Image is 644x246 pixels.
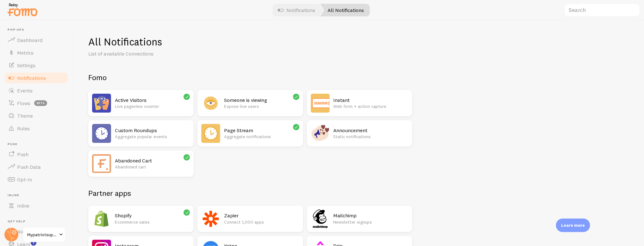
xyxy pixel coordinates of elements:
span: Notifications [17,75,46,81]
h2: Active Visitors [115,97,190,103]
span: Inline [17,202,29,209]
h2: Someone is viewing [224,97,299,103]
span: Dashboard [17,37,42,43]
a: Events [4,84,69,97]
img: Custom Roundups [92,124,111,143]
a: Dashboard [4,34,69,46]
p: Learn more [561,222,585,228]
a: Mypatriotsupply [23,227,66,242]
h2: Custom Roundups [115,127,190,134]
span: Settings [17,62,35,68]
a: Notifications [4,72,69,84]
p: Aggregate popular events [115,133,190,140]
img: Page Stream [201,124,220,143]
img: Active Visitors [92,94,111,113]
span: Push [8,142,69,146]
p: Live pageview counter [115,103,190,109]
a: Metrics [4,46,69,59]
h2: Announcement [334,127,409,134]
a: Opt-In [4,173,69,186]
a: Theme [4,109,69,122]
span: Opt-In [17,176,32,183]
div: Learn more [556,219,590,232]
img: fomo-relay-logo-orange.svg [7,2,38,18]
p: Connect 1,000 apps [224,219,299,225]
a: Flows beta [4,97,69,109]
h2: Mailchimp [334,212,409,219]
span: Events [17,87,33,94]
a: Push Data [4,161,69,173]
h2: Fomo [88,73,412,82]
span: Push [17,151,28,157]
p: Web form + action capture [334,103,409,109]
p: Static notifications [334,133,409,140]
span: Flows [17,100,30,106]
p: Ecommerce sales [115,219,190,225]
span: Rules [17,125,30,132]
span: beta [34,100,47,106]
span: Inline [8,193,69,197]
p: List of available Connections [88,50,240,57]
h2: Page Stream [224,127,299,134]
img: Announcement [311,124,330,143]
h2: Shopify [115,212,190,219]
h1: All Notifications [88,35,629,48]
span: Mypatriotsupply [27,231,57,238]
h2: Partner apps [88,188,412,198]
img: Mailchimp [311,209,330,228]
svg: <p>Watch New Feature Tutorials!</p> [31,240,36,246]
span: Push Data [17,164,41,170]
img: Zapier [201,209,220,228]
a: Push [4,148,69,161]
span: Pop-ups [8,28,69,32]
span: Theme [17,113,33,119]
a: Alerts [4,225,69,238]
img: Instant [311,94,330,113]
img: Abandoned Cart [92,154,111,173]
img: Someone is viewing [201,94,220,113]
p: Expose live users [224,103,299,109]
img: Shopify [92,209,111,228]
p: Aggregate notifications [224,133,299,140]
h2: Abandoned Cart [115,157,190,164]
a: Rules [4,122,69,135]
p: Newsletter signups [334,219,409,225]
a: Inline [4,199,69,212]
a: Settings [4,59,69,72]
h2: Instant [334,97,409,103]
p: Abandoned cart [115,164,190,170]
span: Metrics [17,50,34,56]
h2: Zapier [224,212,299,219]
span: Get Help [8,220,69,224]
